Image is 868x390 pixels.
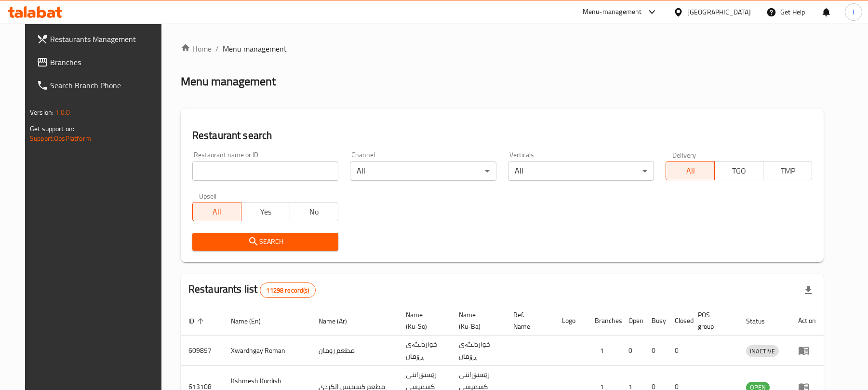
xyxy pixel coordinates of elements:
[451,336,506,366] td: خواردنگەی ڕۆمان
[319,315,360,327] span: Name (Ar)
[192,128,812,143] h2: Restaurant search
[260,282,315,298] div: Total records count
[311,336,398,366] td: مطعم رومان
[231,315,273,327] span: Name (En)
[746,315,777,327] span: Status
[698,309,727,332] span: POS group
[197,205,238,219] span: All
[294,205,335,219] span: No
[587,336,621,366] td: 1
[798,345,816,356] div: Menu
[508,161,654,181] div: All
[199,192,217,199] label: Upsell
[30,106,53,119] span: Version:
[55,106,70,119] span: 1.0.0
[290,202,339,221] button: No
[50,56,162,68] span: Branches
[667,336,690,366] td: 0
[215,43,219,54] li: /
[763,161,812,180] button: TMP
[406,309,440,332] span: Name (Ku-So)
[29,51,170,74] a: Branches
[644,306,667,336] th: Busy
[459,309,494,332] span: Name (Ku-Ba)
[245,205,286,219] span: Yes
[192,161,339,181] input: Search for restaurant name or ID..
[223,43,287,54] span: Menu management
[666,161,715,180] button: All
[767,164,808,178] span: TMP
[853,7,854,17] span: l
[29,27,170,51] a: Restaurants Management
[50,33,162,45] span: Restaurants Management
[644,336,667,366] td: 0
[50,80,162,91] span: Search Branch Phone
[797,279,820,302] div: Export file
[223,336,311,366] td: Xwardngay Roman
[583,6,642,18] div: Menu-management
[554,306,587,336] th: Logo
[621,336,644,366] td: 0
[200,236,331,248] span: Search
[398,336,451,366] td: خواردنگەی ڕۆمان
[188,282,316,298] h2: Restaurants list
[192,233,339,251] button: Search
[181,43,212,54] a: Home
[790,306,824,336] th: Action
[621,306,644,336] th: Open
[719,164,760,178] span: TGO
[667,306,690,336] th: Closed
[513,309,543,332] span: Ref. Name
[350,161,496,181] div: All
[192,202,241,221] button: All
[188,315,207,327] span: ID
[260,286,315,295] span: 11298 record(s)
[670,164,711,178] span: All
[672,151,696,158] label: Delivery
[714,161,763,180] button: TGO
[746,346,779,357] span: INACTIVE
[30,132,91,145] a: Support.OpsPlatform
[29,74,170,97] a: Search Branch Phone
[181,336,223,366] td: 609857
[181,74,276,89] h2: Menu management
[687,7,751,17] div: [GEOGRAPHIC_DATA]
[181,43,824,54] nav: breadcrumb
[241,202,290,221] button: Yes
[30,122,74,135] span: Get support on:
[587,306,621,336] th: Branches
